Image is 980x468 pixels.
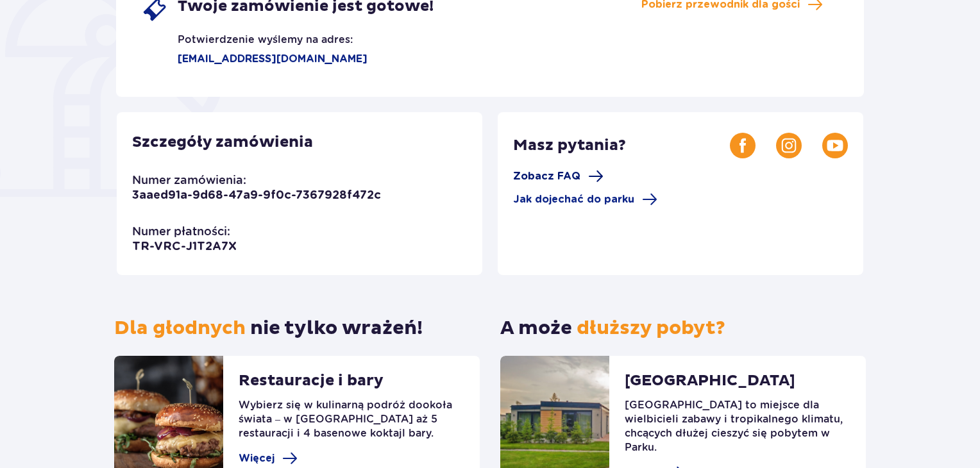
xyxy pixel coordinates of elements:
[142,52,367,66] p: [EMAIL_ADDRESS][DOMAIN_NAME]
[513,169,580,183] span: Zobacz FAQ
[132,239,237,255] p: TR-VRC-J1T2A7X
[114,316,423,340] p: nie tylko wrażeń!
[132,224,230,239] p: Numer płatności:
[239,398,464,451] p: Wybierz się w kulinarną podróż dookoła świata – w [GEOGRAPHIC_DATA] aż 5 restauracji i 4 basenowe...
[500,316,725,340] p: A może
[132,133,313,152] p: Szczegóły zamówienia
[513,169,604,184] a: Zobacz FAQ
[142,22,353,47] p: Potwierdzenie wyślemy na adres:
[513,136,730,155] p: Masz pytania?
[513,192,657,207] a: Jak dojechać do parku
[239,451,275,465] span: Więcej
[513,192,634,206] span: Jak dojechać do parku
[730,133,756,158] img: Facebook
[132,172,246,188] p: Numer zamówienia:
[239,451,298,466] a: Więcej
[239,371,384,398] p: Restauracje i bary
[776,133,802,158] img: Instagram
[132,188,381,203] p: 3aaed91a-9d68-47a9-9f0c-7367928f472c
[822,133,848,158] img: Youtube
[625,371,795,398] p: [GEOGRAPHIC_DATA]
[577,316,725,340] span: dłuższy pobyt?
[114,316,246,340] span: Dla głodnych
[625,398,850,465] p: [GEOGRAPHIC_DATA] to miejsce dla wielbicieli zabawy i tropikalnego klimatu, chcących dłużej ciesz...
